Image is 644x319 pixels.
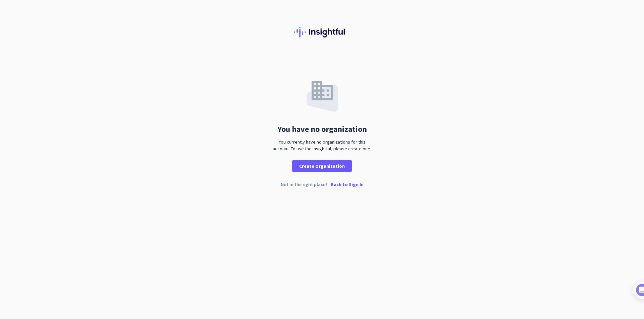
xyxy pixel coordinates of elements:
[299,163,345,169] span: Create Organization
[277,125,367,133] div: You have no organization
[292,160,352,172] button: Create Organization
[270,139,374,152] div: You currently have no organizations for this account. To use the Insightful, please create one.
[294,27,350,37] img: Insightful
[331,182,364,187] p: Back to Sign In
